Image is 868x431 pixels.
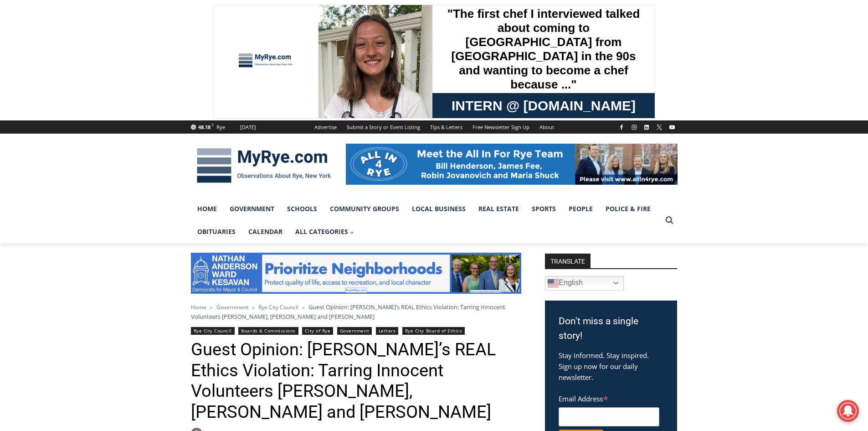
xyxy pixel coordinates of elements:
a: X [654,122,665,133]
a: About [534,120,559,134]
div: 6 [106,77,110,86]
span: Intern @ [DOMAIN_NAME] [238,91,422,111]
h1: Guest Opinion: [PERSON_NAME]’s REAL Ethics Violation: Tarring Innocent Volunteers [PERSON_NAME], ... [191,339,521,422]
a: [PERSON_NAME] Read Sanctuary Fall Fest: [DATE] [0,91,132,114]
a: Calendar [242,220,289,243]
a: Submit a Story or Event Listing [342,120,425,134]
a: Home [191,303,206,311]
div: [DATE] [240,123,256,131]
div: Rye [216,123,225,131]
div: Birds of Prey: Falcon and hawk demos [95,27,127,75]
a: Rye City Board of Ethics [402,327,465,335]
h3: Don't miss a single story! [559,314,663,343]
a: Real Estate [472,197,525,220]
img: MyRye.com [191,142,337,189]
a: Linkedin [641,122,652,133]
a: Intern @ [DOMAIN_NAME] [219,88,442,114]
a: Local Business [406,197,472,220]
a: Letters [376,327,399,335]
a: Home [191,197,223,220]
a: Facebook [616,122,627,133]
span: > [302,304,305,311]
img: All in for Rye [346,144,678,185]
span: F [212,122,214,127]
button: View Search Form [661,212,678,228]
a: Sports [525,197,562,220]
nav: Secondary Navigation [309,120,559,134]
a: Rye City Council [258,303,298,311]
h4: [PERSON_NAME] Read Sanctuary Fall Fest: [DATE] [7,92,117,113]
a: People [562,197,599,220]
a: Tips & Letters [425,120,467,134]
nav: Breadcrumbs [191,302,521,321]
div: / [102,77,104,86]
a: Instagram [629,122,640,133]
div: 2 [95,77,99,86]
p: Stay informed. Stay inspired. Sign up now for our daily newsletter. [559,350,663,383]
a: Free Newsletter Sign Up [467,120,534,134]
span: > [210,304,213,311]
a: Advertise [309,120,342,134]
label: Email Address [559,389,659,406]
a: Police & Fire [599,197,657,220]
a: YouTube [667,122,678,133]
a: Schools [281,197,324,220]
a: Community Groups [324,197,406,220]
a: Government [337,327,372,335]
a: Government [216,303,248,311]
div: "The first chef I interviewed talked about coming to [GEOGRAPHIC_DATA] from [GEOGRAPHIC_DATA] in ... [230,0,431,88]
button: Child menu of All Categories [289,220,361,243]
a: Government [223,197,281,220]
a: City of Rye [302,327,333,335]
a: Obituaries [191,220,242,243]
a: Rye City Council [191,327,235,335]
nav: Primary Navigation [191,197,661,244]
strong: TRANSLATE [545,254,591,268]
span: 48.18 [198,124,211,130]
span: Guest Opinion: [PERSON_NAME]’s REAL Ethics Violation: Tarring Innocent Volunteers [PERSON_NAME], ... [191,303,505,320]
a: Boards & Commissions [238,327,298,335]
a: English [545,276,624,291]
img: en [548,278,559,289]
span: > [252,304,255,311]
